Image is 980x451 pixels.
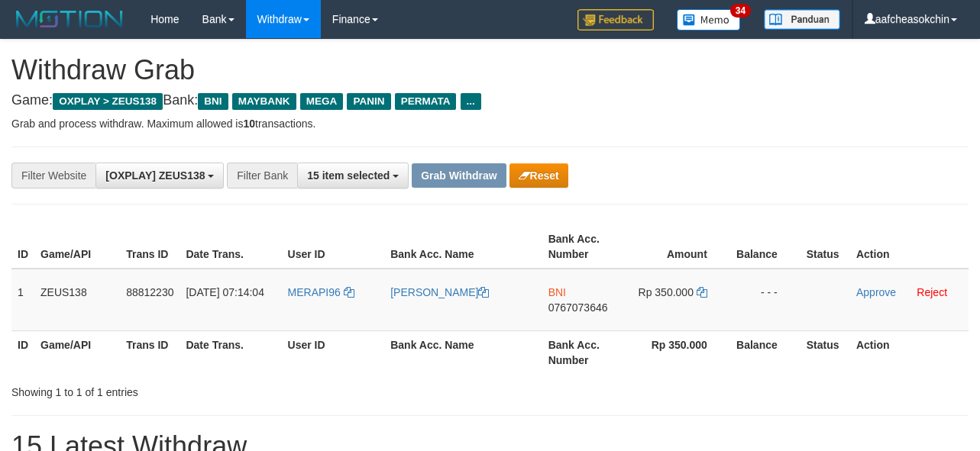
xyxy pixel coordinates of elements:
div: Filter Website [11,163,95,188]
span: [DATE] 07:14:04 [186,286,264,298]
th: Date Trans. [180,330,281,374]
span: 88812230 [126,286,173,298]
button: [OXPLAY] ZEUS138 [95,163,224,188]
a: Reject [917,286,947,298]
th: Status [800,330,850,374]
a: Approve [856,286,896,298]
button: Reset [509,163,568,188]
button: Grab Withdraw [412,163,506,188]
th: User ID [282,330,385,374]
p: Grab and process withdraw. Maximum allowed is transactions. [11,116,969,131]
th: Status [800,225,850,269]
img: Feedback.jpg [577,9,654,31]
span: MAYBANK [232,93,296,110]
span: PANIN [347,93,390,110]
span: MERAPI96 [288,286,341,298]
th: Rp 350.000 [629,330,730,374]
th: Date Trans. [180,225,281,269]
span: Copy 0767073646 to clipboard [548,301,608,314]
span: [OXPLAY] ZEUS138 [105,169,205,182]
th: Amount [629,225,730,269]
th: Bank Acc. Number [542,330,629,374]
h4: Game: Bank: [11,93,969,108]
th: Trans ID [120,225,180,269]
img: panduan.png [764,9,840,30]
th: Bank Acc. Number [542,225,629,269]
span: PERMATA [395,93,457,110]
span: MEGA [300,93,344,110]
img: MOTION_logo.png [11,8,128,31]
th: Game/API [34,225,120,269]
span: BNI [548,286,566,298]
th: ID [11,225,34,269]
a: Copy 350000 to clipboard [697,286,707,298]
strong: 10 [243,118,255,130]
td: - - - [730,269,800,331]
span: 34 [730,4,751,18]
th: Bank Acc. Name [384,330,542,374]
th: Game/API [34,330,120,374]
div: Showing 1 to 1 of 1 entries [11,379,397,400]
h1: Withdraw Grab [11,55,969,85]
th: Balance [730,225,800,269]
th: ID [11,330,34,374]
th: User ID [282,225,385,269]
button: 15 item selected [297,163,409,188]
th: Balance [730,330,800,374]
span: 15 item selected [307,169,390,182]
td: 1 [11,269,34,331]
a: MERAPI96 [288,286,354,298]
th: Trans ID [120,330,180,374]
img: Button%20Memo.svg [677,9,741,31]
td: ZEUS138 [34,269,120,331]
span: OXPLAY > ZEUS138 [53,93,163,110]
th: Action [850,330,969,374]
th: Bank Acc. Name [384,225,542,269]
span: Rp 350.000 [639,286,694,298]
span: BNI [198,93,228,110]
div: Filter Bank [227,163,297,188]
th: Action [850,225,969,269]
span: ... [461,93,481,110]
a: [PERSON_NAME] [390,286,489,298]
